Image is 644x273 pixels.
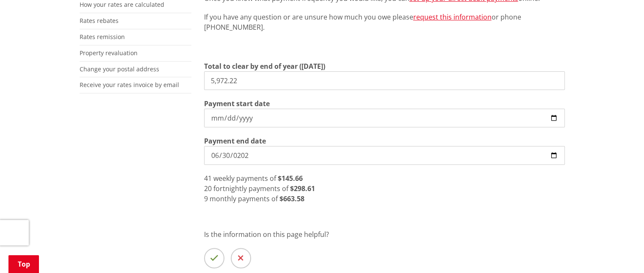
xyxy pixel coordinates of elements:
[204,136,266,146] label: Payment end date
[204,174,212,183] span: 41
[80,81,179,89] a: Receive your rates invoice by email
[204,99,270,109] label: Payment start date
[605,237,636,268] iframe: Messenger Launcher
[213,184,288,193] span: fortnightly payments of
[413,12,492,22] a: request this information
[204,12,565,32] p: If you have any question or are unsure how much you owe please or phone [PHONE_NUMBER].
[204,229,565,239] p: Is the information on this page helpful?
[80,17,119,25] a: Rates rebates
[80,33,125,41] a: Rates remission
[204,184,212,193] span: 20
[8,255,39,273] a: Top
[204,61,325,71] label: Total to clear by end of year ([DATE])
[80,0,164,8] a: How your rates are calculated
[80,49,138,57] a: Property revaluation
[204,194,208,203] span: 9
[279,194,304,203] strong: $663.58
[278,174,303,183] strong: $145.66
[213,174,276,183] span: weekly payments of
[210,194,278,203] span: monthly payments of
[80,65,159,73] a: Change your postal address
[290,184,315,193] strong: $298.61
